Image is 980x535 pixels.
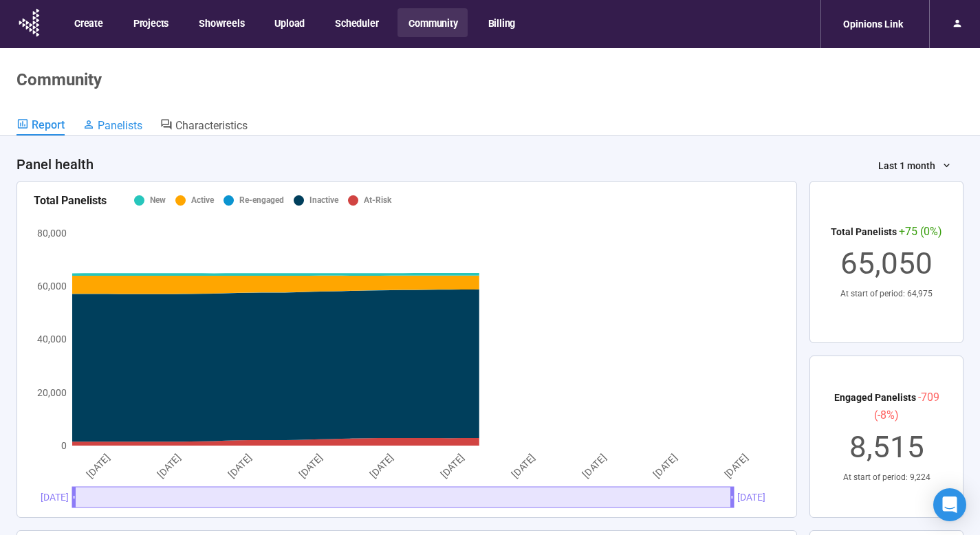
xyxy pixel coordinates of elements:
[61,440,67,451] tspan: 0
[17,70,102,89] h1: Community
[98,119,142,132] span: Panelists
[510,452,537,479] tspan: [DATE]
[150,194,166,207] div: New
[899,225,942,238] span: +75 (0%)
[398,8,467,37] button: Community
[324,8,388,37] button: Scheduler
[878,158,935,173] span: Last 1 month
[32,118,65,131] span: Report
[17,155,94,174] h4: Panel health
[364,194,391,207] div: At-Risk
[297,452,325,479] tspan: [DATE]
[831,287,942,301] div: At start of period: 64,975
[37,228,67,239] tspan: 80,000
[867,155,963,177] button: Last 1 month
[188,8,254,37] button: Showreels
[368,452,395,479] tspan: [DATE]
[191,194,214,207] div: Active
[155,452,183,479] tspan: [DATE]
[477,8,525,37] button: Billing
[37,334,67,345] tspan: 40,000
[83,118,142,135] a: Panelists
[263,8,314,37] button: Upload
[827,471,946,484] div: At start of period: 9,224
[309,194,338,207] div: Inactive
[226,452,254,479] tspan: [DATE]
[239,194,284,207] div: Re-engaged
[122,8,178,37] button: Projects
[175,119,248,132] span: Characteristics
[651,452,679,479] tspan: [DATE]
[34,192,107,209] div: Total Panelists
[37,281,67,292] tspan: 60,000
[37,386,67,397] tspan: 20,000
[835,11,911,37] div: Opinions Link
[63,8,113,37] button: Create
[85,452,112,479] tspan: [DATE]
[933,488,966,521] div: Open Intercom Messenger
[827,424,946,471] div: 8,515
[17,118,65,135] a: Report
[722,452,750,479] tspan: [DATE]
[439,452,466,479] tspan: [DATE]
[831,226,897,237] span: Total Panelists
[580,452,608,479] tspan: [DATE]
[834,392,916,403] span: Engaged Panelists
[160,118,248,135] a: Characteristics
[874,391,939,421] span: -709 (-8%)
[831,240,942,287] div: 65,050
